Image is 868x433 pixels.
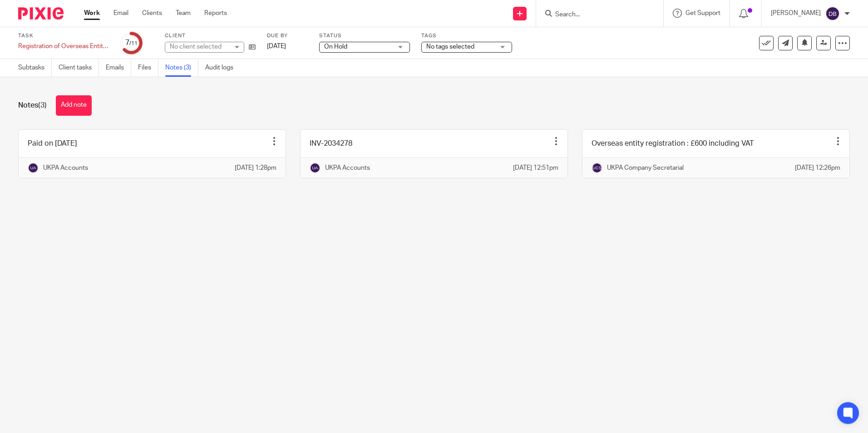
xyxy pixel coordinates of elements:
[554,11,636,19] input: Search
[142,9,162,18] a: Clients
[18,101,47,110] h1: Notes
[113,9,128,18] a: Email
[125,38,138,48] div: 7
[235,163,276,172] p: [DATE] 1:28pm
[771,9,821,18] p: [PERSON_NAME]
[165,32,256,39] label: Client
[592,162,602,173] img: svg%3E
[324,44,347,50] span: On Hold
[267,32,308,39] label: Due by
[319,32,410,39] label: Status
[38,102,47,109] span: (3)
[795,163,840,172] p: [DATE] 12:26pm
[84,9,100,18] a: Work
[129,41,138,46] small: /11
[325,163,370,172] p: UKPA Accounts
[426,44,474,50] span: No tags selected
[18,59,52,77] a: Subtasks
[204,9,227,18] a: Reports
[43,163,88,172] p: UKPA Accounts
[138,59,158,77] a: Files
[267,43,286,49] span: [DATE]
[28,162,39,173] img: svg%3E
[513,163,558,172] p: [DATE] 12:51pm
[59,59,99,77] a: Client tasks
[607,163,684,172] p: UKPA Company Secretarial
[310,162,321,173] img: svg%3E
[18,32,109,39] label: Task
[165,59,198,77] a: Notes (3)
[56,95,92,116] button: Add note
[18,7,64,20] img: Pixie
[421,32,512,39] label: Tags
[176,9,191,18] a: Team
[106,59,131,77] a: Emails
[170,42,229,51] div: No client selected
[686,10,720,16] span: Get Support
[18,42,109,51] div: Registration of Overseas Entities in the Companies House
[825,6,840,21] img: svg%3E
[205,59,240,77] a: Audit logs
